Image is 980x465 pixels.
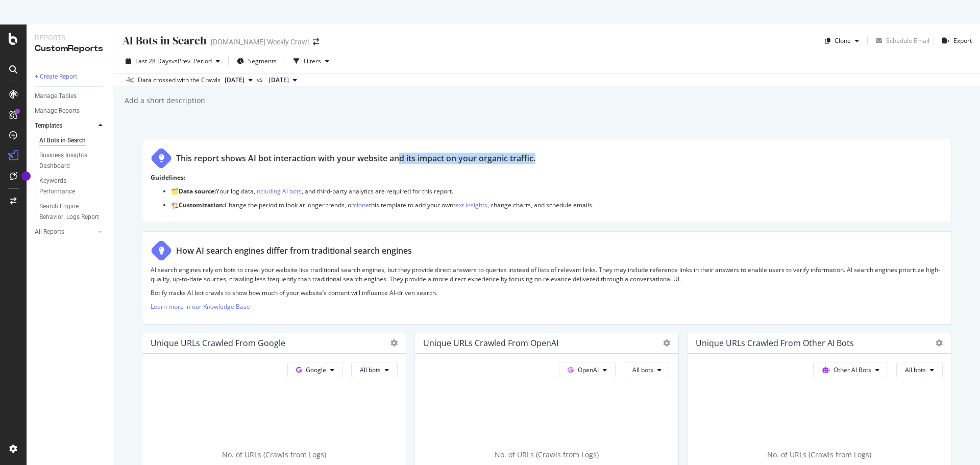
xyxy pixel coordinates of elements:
[255,187,302,195] a: including AI bots
[35,120,95,131] a: Templates
[35,120,62,131] div: Templates
[21,172,31,181] div: Tooltip anchor
[289,53,333,69] button: Filters
[813,362,888,378] button: Other AI Bots
[35,33,105,43] div: Reports
[423,338,558,348] div: Unique URLs Crawled from OpenAI
[35,106,80,116] div: Manage Reports
[35,91,106,102] a: Manage Tables
[121,33,207,48] div: AI Bots in Search
[124,95,205,106] div: Add a short description
[248,57,277,65] span: Segments
[559,362,616,378] button: OpenAI
[821,33,863,49] button: Clone
[696,338,854,348] div: Unique URLs Crawled from Other AI Bots
[151,302,250,311] a: Learn more in our Knowledge Base
[35,106,106,116] a: Manage Reports
[35,71,106,82] a: + Create Report
[220,74,257,86] button: [DATE]
[287,362,343,378] button: Google
[16,7,120,48] div: Our latest product release helps you increase velocity and lead the AI search race.
[360,365,381,374] span: All bots
[135,57,171,65] span: Last 28 Days
[171,187,943,195] p: 🗂️ Your log data, , and third-party analytics are required for this report.
[138,76,220,85] div: Data crossed with the Crawls
[142,139,951,223] div: This report shows AI bot interaction with your website and its impact on your organic traffic.Gui...
[35,227,64,237] div: All Reports
[134,9,144,15] div: Close
[179,201,225,209] strong: Customization:
[222,450,326,459] span: No. of URLs (Crawls from Logs)
[896,362,943,378] button: All bots
[35,227,95,237] a: All Reports
[354,201,369,209] a: clone
[16,54,77,66] a: LEARN MORE
[151,173,185,182] strong: Guidelines:
[176,245,412,257] div: How AI search engines differ from traditional search engines
[257,75,265,84] span: vs
[171,201,943,209] p: 🏗️ Change the period to look at longer trends, or this template to add your own , change charts, ...
[39,176,106,197] a: Keywords Performance
[151,265,943,283] p: AI search engines rely on bots to crawl your website like traditional search engines, but they pr...
[265,74,301,86] button: [DATE]
[35,71,77,82] div: + Create Report
[313,38,319,45] div: arrow-right-arrow-left
[495,450,599,459] span: No. of URLs (Crawls from Logs)
[35,43,105,55] div: CustomReports
[578,365,599,374] span: OpenAI
[835,36,851,45] div: Clone
[39,201,100,223] div: Search Engine Behavior: Logs Report
[151,288,943,297] p: Botify tracks AI bot crawls to show how much of your website’s content will influence AI-driven s...
[905,365,926,374] span: All bots
[233,53,281,69] button: Segments
[39,176,96,197] div: Keywords Performance
[624,362,670,378] button: All bots
[142,231,951,325] div: How AI search engines differ from traditional search enginesAI search engines rely on bots to cra...
[225,76,244,85] span: 2025 Aug. 14th
[351,362,398,378] button: All bots
[39,135,106,146] a: AI Bots in Search
[35,91,77,102] div: Manage Tables
[179,187,216,195] strong: Data source:
[39,150,106,172] a: Business Insights Dashboard
[632,365,653,374] span: All bots
[767,450,871,459] span: No. of URLs (Crawls from Logs)
[886,36,929,45] div: Schedule Email
[176,153,535,164] div: This report shows AI bot interaction with your website and its impact on your organic traffic.
[306,365,326,374] span: Google
[211,37,309,47] div: [DOMAIN_NAME] Weekly Crawl
[953,36,972,45] div: Export
[834,365,871,374] span: Other AI Bots
[269,76,289,85] span: 2025 Jul. 17th
[39,135,86,146] div: AI Bots in Search
[872,33,929,49] button: Schedule Email
[304,57,321,65] div: Filters
[121,53,224,69] button: Last 28 DaysvsPrev. Period
[453,201,487,209] a: text insights
[938,33,972,49] button: Export
[39,150,98,172] div: Business Insights Dashboard
[39,201,106,223] a: Search Engine Behavior: Logs Report
[171,57,212,65] span: vs Prev. Period
[151,338,285,348] div: Unique URLs Crawled from Google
